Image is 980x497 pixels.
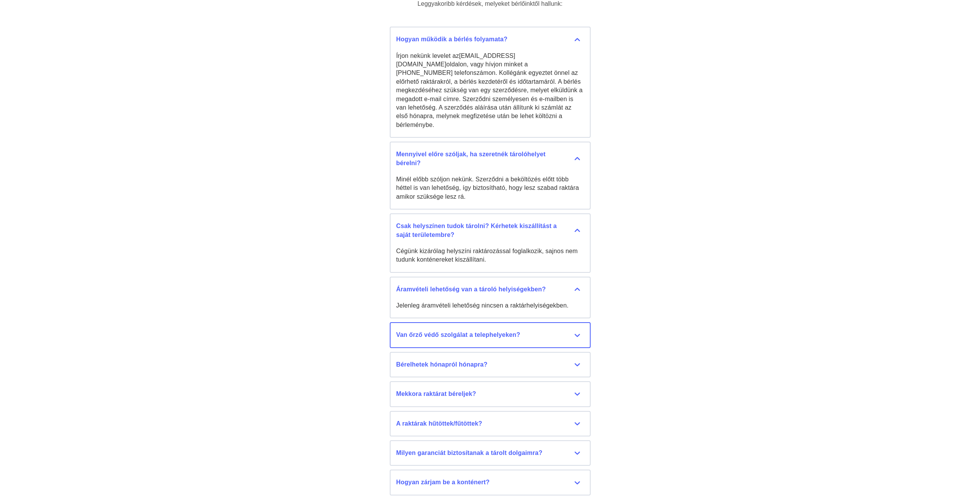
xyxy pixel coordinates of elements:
[390,322,591,348] button: Van őrző védő szolgálat a telephelyeken?
[396,478,584,487] div: Hogyan zárjam be a konténert?
[396,360,584,369] div: Bérelhetek hónapról hónapra?
[396,301,584,310] div: Jelenleg áramvételi lehetőség nincsen a raktárhelyiségekben.
[396,285,584,294] div: Áramvételi lehetőség van a tároló helyiségekben?
[390,440,591,466] button: Milyen garanciát biztosítanak a tárolt dolgaimra?
[396,222,584,239] div: Csak helyszínen tudok tárolni? Kérhetek kiszállítást a saját területembre?
[396,449,584,457] div: Milyen garanciát biztosítanak a tárolt dolgaimra?
[390,142,591,210] button: Mennyivel előre szóljak, ha szeretnék tárolóhelyet bérelni? Minél előbb szóljon nekünk. Szerződni...
[396,390,584,398] div: Mekkora raktárat béreljek?
[396,247,584,264] div: Cégünk kizárólag helyszíni raktározással foglalkozik, sajnos nem tudunk konténereket kiszállítani.
[390,277,591,319] button: Áramvételi lehetőség van a tároló helyiségekben? Jelenleg áramvételi lehetőség nincsen a raktárhe...
[396,35,584,44] div: Hogyan működik a bérlés folyamata?
[410,0,571,7] div: Leggyakoribb kérdések, melyeket bérlőinktől hallunk:
[390,381,591,407] button: Mekkora raktárat béreljek?
[390,27,591,138] button: Hogyan működik a bérlés folyamata? Írjon nekünk levelet az[EMAIL_ADDRESS][DOMAIN_NAME]oldalon, va...
[390,213,591,273] button: Csak helyszínen tudok tárolni? Kérhetek kiszállítást a saját területembre? Cégünk kizárólag helys...
[390,411,591,436] button: A raktárak hűtöttek/fűtöttek?
[396,150,584,167] div: Mennyivel előre szóljak, ha szeretnék tárolóhelyet bérelni?
[390,470,591,495] button: Hogyan zárjam be a konténert?
[390,352,591,377] button: Bérelhetek hónapról hónapra?
[396,419,584,428] div: A raktárak hűtöttek/fűtöttek?
[396,331,584,339] div: Van őrző védő szolgálat a telephelyeken?
[396,175,584,201] div: Minél előbb szóljon nekünk. Szerződni a beköltözés előtt több héttel is van lehetőség, így biztos...
[396,52,584,130] div: Írjon nekünk levelet az [EMAIL_ADDRESS][DOMAIN_NAME] oldalon, vagy hívjon minket a [PHONE_NUMBER]...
